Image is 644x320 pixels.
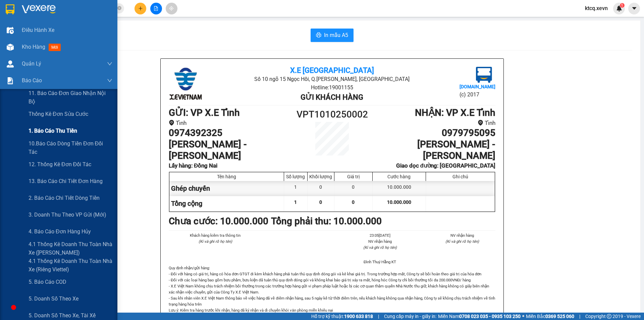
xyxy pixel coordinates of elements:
span: 1 [621,3,623,8]
li: Khách hàng kiểm tra thông tin [182,232,249,238]
b: GỬI : VP X.E Tỉnh [169,107,240,118]
div: Quy định nhận/gửi hàng : [169,265,495,314]
span: Báo cáo [22,76,42,85]
span: ⚪️ [522,315,524,318]
span: 0 [352,199,355,205]
b: Giao dọc đường: [GEOGRAPHIC_DATA] [396,162,495,169]
h1: 0979795095 [373,127,495,139]
span: 12. Thống kê đơn đối tác [29,160,91,169]
img: warehouse-icon [7,44,14,51]
span: 4.1 Thống kê doanh thu toàn nhà xe ([PERSON_NAME]) [29,240,112,257]
li: NV nhận hàng [429,232,496,238]
span: 2. Báo cáo chi tiết dòng tiền [29,194,100,202]
span: mới [49,44,61,51]
div: 0 [334,181,373,196]
button: plus [135,3,146,14]
div: Cước hàng [374,174,424,179]
span: 1 [294,199,297,205]
b: Lấy hàng : Đồng Nai [169,162,217,169]
div: 10.000.000 [373,181,426,196]
b: NHẬN : VP X.E Tỉnh [415,107,495,118]
h1: [PERSON_NAME] - [PERSON_NAME] [373,139,495,161]
div: 1 [284,181,308,196]
strong: 0708 023 035 - 0935 103 250 [459,314,521,319]
span: Quản Lý [22,59,41,68]
span: ktcq.xevn [580,4,613,12]
i: (Kí và ghi rõ họ tên) [445,239,479,244]
li: Số 10 ngõ 15 Ngọc Hồi, Q.[PERSON_NAME], [GEOGRAPHIC_DATA] [223,75,441,83]
span: | [378,313,379,320]
span: | [579,313,580,320]
div: 0 [308,181,334,196]
img: solution-icon [7,77,14,84]
span: Cung cấp máy in - giấy in: [384,313,436,320]
span: Miền Bắc [526,313,574,320]
h1: [PERSON_NAME] - [PERSON_NAME] [169,139,291,161]
span: 4. Báo cáo đơn hàng hủy [29,227,91,236]
span: Hỗ trợ kỹ thuật: [311,313,373,320]
span: printer [316,32,321,39]
span: down [107,61,112,66]
img: icon-new-feature [616,5,622,11]
button: caret-down [628,3,640,14]
h1: 0974392325 [169,127,291,139]
button: printerIn mẫu A5 [311,29,354,42]
span: 13. Báo cáo chi tiết đơn hàng [29,177,103,185]
div: Khối lượng [309,174,332,179]
span: 5. Báo cáo COD [29,278,66,286]
span: 3. Doanh Thu theo VP Gửi (mới) [29,211,106,219]
span: close-circle [117,5,121,12]
span: Thống kê đơn sửa cước [29,110,88,118]
span: Kho hàng [22,44,45,50]
span: 5. Doanh số theo xe [29,294,78,303]
sup: 1 [620,3,625,8]
span: down [107,78,112,83]
span: plus [138,6,143,11]
span: 1. Báo cáo thu tiền [29,127,77,135]
b: Tổng phải thu: 10.000.000 [271,216,382,227]
span: caret-down [631,5,637,11]
span: copyright [607,314,611,319]
span: Tổng cộng [171,199,202,208]
li: Tỉnh [373,119,495,128]
b: Chưa cước : 10.000.000 [169,216,268,227]
li: NV nhận hàng [347,238,413,244]
p: - Đối với hàng có giá trị, hàng có hóa đơn GTGT đi kèm khách hàng phải tuân thủ quy định đóng gói... [169,271,495,313]
button: aim [166,3,177,14]
b: Gửi khách hàng [301,93,363,101]
strong: 1900 633 818 [344,314,373,319]
span: environment [478,120,483,126]
div: Tên hàng [171,174,282,179]
span: aim [169,6,174,11]
div: Ghi chú [428,174,493,179]
span: Miền Nam [438,313,521,320]
img: warehouse-icon [7,27,14,34]
span: 0 [319,199,322,205]
span: 11. Báo cáo đơn giao nhận nội bộ [29,89,112,106]
i: (Kí và ghi rõ họ tên) [199,239,232,244]
div: Ghép chuyến [169,181,284,196]
span: 5. Doanh số theo xe, tài xế [29,311,96,320]
li: (c) 2017 [460,90,495,99]
li: Đình Thuý Hằng KT [347,259,413,265]
li: Tỉnh [169,119,291,128]
span: close-circle [117,6,121,10]
span: 10.000.000 [387,199,411,205]
li: 23:05[DATE] [347,232,413,238]
span: file-add [154,6,158,11]
button: file-add [150,3,162,14]
span: Điều hành xe [22,26,54,34]
span: 4.1 Thống kê doanh thu toàn nhà xe (Riêng Viettel) [29,257,112,274]
img: logo.jpg [476,67,492,83]
li: Hotline: 19001155 [223,83,441,92]
b: X.E [GEOGRAPHIC_DATA] [290,66,374,75]
b: [DOMAIN_NAME] [460,84,495,89]
h1: VPT1010250002 [291,107,373,122]
img: warehouse-icon [7,60,14,67]
span: 10.Báo cáo dòng tiền đơn đối tác [29,139,112,156]
i: (Kí và ghi rõ họ tên) [363,245,397,250]
img: logo.jpg [169,67,202,100]
img: logo-vxr [6,4,14,14]
span: In mẫu A5 [324,31,348,39]
strong: 0369 525 060 [545,314,574,319]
